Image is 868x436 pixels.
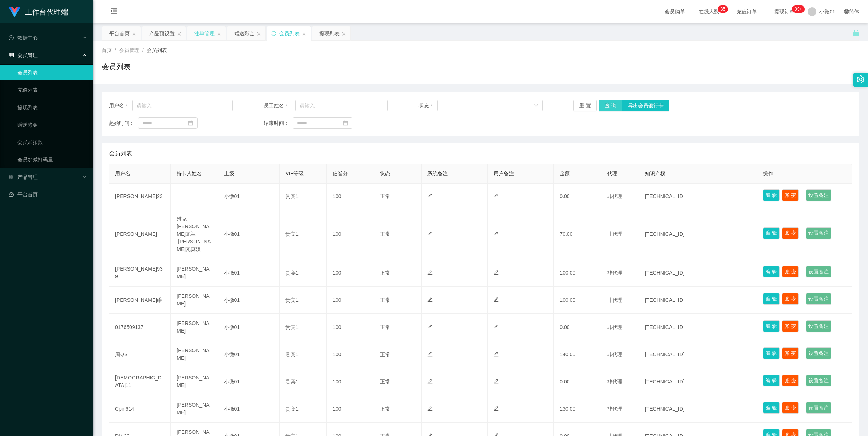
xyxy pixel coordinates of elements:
[494,406,499,411] i: 图标： 编辑
[534,103,538,108] i: 图标： 向下
[218,287,280,314] td: 小微01
[115,47,116,53] span: /
[171,368,218,395] td: [PERSON_NAME]
[607,193,622,199] span: 非代理
[763,402,780,414] button: 编 辑
[17,118,87,132] a: 赠送彩金
[849,9,859,15] font: 简体
[380,270,390,276] span: 正常
[218,209,280,259] td: 小微01
[639,368,758,395] td: [TECHNICAL_ID]
[171,341,218,368] td: [PERSON_NAME]
[224,170,234,176] span: 上级
[109,184,171,209] td: [PERSON_NAME]23
[380,170,390,176] span: 状态
[494,379,499,384] i: 图标： 编辑
[607,406,622,412] span: 非代理
[109,102,132,110] span: 用户名：
[427,406,433,411] i: 图标： 编辑
[109,259,171,287] td: [PERSON_NAME]939
[763,189,780,201] button: 编 辑
[737,9,757,15] font: 充值订单
[109,314,171,341] td: 0176509137
[327,209,374,259] td: 100
[280,287,327,314] td: 贵宾1
[763,266,780,277] button: 编 辑
[102,47,112,53] span: 首页
[194,26,215,40] div: 注单管理
[763,347,780,359] button: 编 辑
[806,189,831,201] button: 设置备注
[782,266,799,277] button: 账 变
[9,174,14,180] i: 图标： AppStore-O
[782,293,799,305] button: 账 变
[218,314,280,341] td: 小微01
[218,341,280,368] td: 小微01
[327,314,374,341] td: 100
[280,184,327,209] td: 贵宾1
[327,259,374,287] td: 100
[554,259,601,287] td: 100.00
[218,395,280,423] td: 小微01
[639,259,758,287] td: [TECHNICAL_ID]
[763,170,773,176] span: 操作
[774,9,795,15] font: 提现订单
[857,75,865,83] i: 图标： 设置
[264,119,293,127] span: 结束时间：
[295,100,388,111] input: 请输入
[327,341,374,368] td: 100
[645,170,665,176] span: 知识产权
[427,270,433,275] i: 图标： 编辑
[17,35,38,41] font: 数据中心
[115,170,130,176] span: 用户名
[723,5,725,13] p: 5
[853,29,859,36] i: 图标： 解锁
[782,189,799,201] button: 账 变
[622,100,669,111] button: 导出会员银行卡
[782,347,799,359] button: 账 变
[763,227,780,239] button: 编 辑
[285,170,304,176] span: VIP等级
[782,320,799,332] button: 账 变
[380,193,390,199] span: 正常
[782,402,799,414] button: 账 变
[427,170,448,176] span: 系统备注
[844,9,849,14] i: 图标： global
[639,184,758,209] td: [TECHNICAL_ID]
[494,270,499,275] i: 图标： 编辑
[554,341,601,368] td: 140.00
[573,100,597,111] button: 重 置
[639,314,758,341] td: [TECHNICAL_ID]
[380,351,390,357] span: 正常
[427,324,433,329] i: 图标： 编辑
[607,231,622,237] span: 非代理
[782,375,799,386] button: 账 变
[327,395,374,423] td: 100
[806,266,831,277] button: 设置备注
[109,341,171,368] td: 周QS
[554,184,601,209] td: 0.00
[419,102,437,110] span: 状态：
[280,259,327,287] td: 贵宾1
[554,314,601,341] td: 0.00
[218,259,280,287] td: 小微01
[763,375,780,386] button: 编 辑
[494,231,499,236] i: 图标： 编辑
[171,287,218,314] td: [PERSON_NAME]
[380,324,390,330] span: 正常
[119,47,139,53] span: 会员管理
[327,368,374,395] td: 100
[607,379,622,384] span: 非代理
[280,341,327,368] td: 贵宾1
[109,209,171,259] td: [PERSON_NAME]
[494,297,499,302] i: 图标： 编辑
[494,351,499,357] i: 图标： 编辑
[343,120,348,126] i: 图标： 日历
[109,287,171,314] td: [PERSON_NAME]维
[109,119,138,127] span: 起始时间：
[639,209,758,259] td: [TECHNICAL_ID]
[17,152,87,167] a: 会员加减打码量
[806,402,831,414] button: 设置备注
[333,170,348,176] span: 信誉分
[149,26,175,40] div: 产品预设置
